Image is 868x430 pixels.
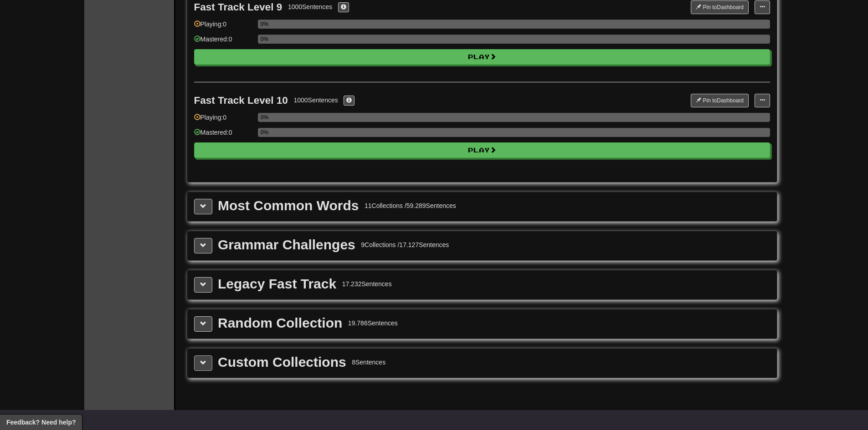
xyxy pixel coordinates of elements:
[194,1,282,13] div: Fast Track Level 9
[218,316,342,330] div: Random Collection
[194,20,253,35] div: Playing: 0
[194,95,288,106] div: Fast Track Level 10
[288,2,332,11] div: 1000 Sentences
[194,142,770,158] button: Play
[194,113,253,128] div: Playing: 0
[218,277,336,291] div: Legacy Fast Track
[352,358,385,367] div: 8 Sentences
[691,0,749,14] button: Pin toDashboard
[194,49,770,65] button: Play
[218,199,359,212] div: Most Common Words
[342,279,392,288] div: 17.232 Sentences
[194,128,253,143] div: Mastered: 0
[218,355,346,369] div: Custom Collections
[194,35,253,50] div: Mastered: 0
[293,96,338,105] div: 1000 Sentences
[365,201,456,210] div: 11 Collections / 59.289 Sentences
[6,418,76,427] span: Open feedback widget
[361,240,449,249] div: 9 Collections / 17.127 Sentences
[348,319,398,328] div: 19.786 Sentences
[691,94,749,107] button: Pin toDashboard
[218,238,355,252] div: Grammar Challenges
